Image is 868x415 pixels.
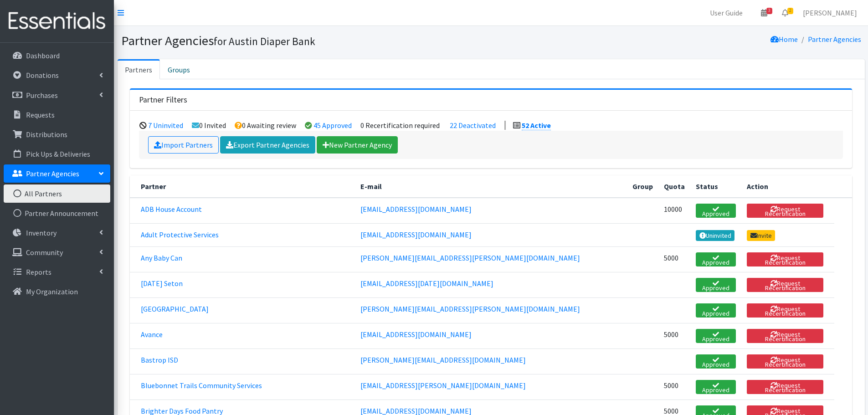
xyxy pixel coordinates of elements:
[658,246,690,272] td: 5000
[747,354,823,369] button: Request Recertification
[766,8,772,14] span: 3
[141,279,183,288] a: [DATE] Seton
[148,121,183,130] a: 7 Uninvited
[450,121,496,130] a: 22 Deactivated
[26,169,79,178] p: Partner Agencies
[4,224,110,242] a: Inventory
[26,91,58,100] p: Purchases
[696,354,736,369] a: Approved
[658,198,690,224] td: 10000
[141,253,182,262] a: Any Baby Can
[741,175,834,198] th: Action
[4,125,110,143] a: Distributions
[4,145,110,163] a: Pick Ups & Deliveries
[4,6,110,36] img: HumanEssentials
[747,204,823,218] button: Request Recertification
[360,381,526,390] a: [EMAIL_ADDRESS][PERSON_NAME][DOMAIN_NAME]
[317,136,398,154] a: New Partner Agency
[4,282,110,301] a: My Organization
[139,95,187,105] h3: Partner Filters
[658,374,690,400] td: 5000
[130,175,355,198] th: Partner
[775,4,796,22] a: 2
[658,323,690,348] td: 5000
[4,243,110,261] a: Community
[360,230,472,239] a: [EMAIL_ADDRESS][DOMAIN_NAME]
[220,136,315,154] a: Export Partner Agencies
[658,175,690,198] th: Quota
[4,106,110,124] a: Requests
[696,380,736,394] a: Approved
[192,121,226,130] li: 0 Invited
[235,121,296,130] li: 0 Awaiting review
[787,8,793,14] span: 2
[360,279,493,288] a: [EMAIL_ADDRESS][DATE][DOMAIN_NAME]
[747,329,823,343] button: Request Recertification
[141,230,219,239] a: Adult Protective Services
[360,253,580,262] a: [PERSON_NAME][EMAIL_ADDRESS][PERSON_NAME][DOMAIN_NAME]
[26,71,59,80] p: Donations
[4,46,110,65] a: Dashboard
[4,66,110,84] a: Donations
[4,184,110,203] a: All Partners
[141,355,178,364] a: Bastrop ISD
[747,278,823,292] button: Request Recertification
[26,149,90,159] p: Pick Ups & Deliveries
[121,33,488,49] h1: Partner Agencies
[360,121,440,130] li: 0 Recertification required
[703,4,750,22] a: User Guide
[26,267,51,277] p: Reports
[355,175,627,198] th: E-mail
[360,355,526,364] a: [PERSON_NAME][EMAIL_ADDRESS][DOMAIN_NAME]
[4,86,110,104] a: Purchases
[360,304,580,313] a: [PERSON_NAME][EMAIL_ADDRESS][PERSON_NAME][DOMAIN_NAME]
[747,230,775,241] a: Invite
[796,4,864,22] a: [PERSON_NAME]
[360,330,472,339] a: [EMAIL_ADDRESS][DOMAIN_NAME]
[360,205,472,214] a: [EMAIL_ADDRESS][DOMAIN_NAME]
[26,51,60,60] p: Dashboard
[696,303,736,318] a: Approved
[118,59,160,79] a: Partners
[4,263,110,281] a: Reports
[160,59,198,79] a: Groups
[696,278,736,292] a: Approved
[26,110,55,119] p: Requests
[214,35,315,48] small: for Austin Diaper Bank
[747,303,823,318] button: Request Recertification
[696,329,736,343] a: Approved
[313,121,352,130] a: 45 Approved
[141,330,163,339] a: Avance
[754,4,775,22] a: 3
[696,204,736,218] a: Approved
[627,175,658,198] th: Group
[26,228,56,237] p: Inventory
[690,175,741,198] th: Status
[141,304,209,313] a: [GEOGRAPHIC_DATA]
[141,381,262,390] a: Bluebonnet Trails Community Services
[148,136,219,154] a: Import Partners
[770,35,798,44] a: Home
[747,380,823,394] button: Request Recertification
[696,230,734,241] a: Uninvited
[808,35,861,44] a: Partner Agencies
[522,121,551,130] a: 52 Active
[4,164,110,183] a: Partner Agencies
[696,252,736,266] a: Approved
[26,130,67,139] p: Distributions
[26,248,63,257] p: Community
[4,204,110,222] a: Partner Announcement
[26,287,78,296] p: My Organization
[141,205,202,214] a: ADB House Account
[747,252,823,266] button: Request Recertification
